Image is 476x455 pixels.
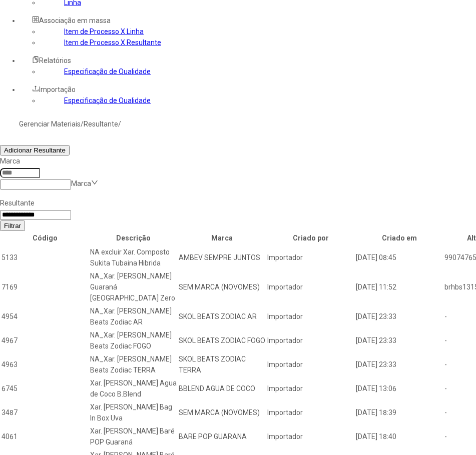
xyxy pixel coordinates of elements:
[267,401,354,424] td: Importador
[267,377,354,400] td: Importador
[178,305,266,328] td: SKOL BEATS ZODIAC AR
[178,425,266,448] td: BARE POP GUARANA
[39,85,76,93] span: Importação
[355,246,443,269] td: [DATE] 08:45
[64,67,151,75] a: Especificação de Qualidade
[178,377,266,400] td: BBLEND AGUA DE COCO
[84,120,118,128] a: Resultante
[71,179,91,187] nz-select-placeholder: Marca
[1,353,89,376] td: 4963
[178,329,266,352] td: SKOL BEATS ZODIAC FOGO
[4,222,21,229] span: Filtrar
[1,377,89,400] td: 6745
[1,329,89,352] td: 4967
[1,270,89,304] td: 7169
[267,246,354,269] td: Importador
[355,329,443,352] td: [DATE] 23:33
[90,305,177,328] td: NA_Xar. [PERSON_NAME] Beats Zodiac AR
[1,425,89,448] td: 4061
[64,96,151,104] a: Especificação de Qualidade
[90,232,177,244] th: Descrição
[267,425,354,448] td: Importador
[355,425,443,448] td: [DATE] 18:40
[4,146,66,154] span: Adicionar Resultante
[1,305,89,328] td: 4954
[1,232,89,244] th: Código
[90,425,177,448] td: Xar. [PERSON_NAME] Baré POP Guaraná
[90,353,177,376] td: NA_Xar. [PERSON_NAME] Beats Zodiac TERRA
[267,353,354,376] td: Importador
[355,270,443,304] td: [DATE] 11:52
[178,401,266,424] td: SEM MARCA (NOVOMES)
[178,353,266,376] td: SKOL BEATS ZODIAC TERRA
[267,232,354,244] th: Criado por
[118,120,121,128] nz-breadcrumb-separator: /
[64,38,161,46] a: Item de Processo X Resultante
[90,401,177,424] td: Xar. [PERSON_NAME] Bag In Box Uva
[267,270,354,304] td: Importador
[267,329,354,352] td: Importador
[90,270,177,304] td: NA_Xar. [PERSON_NAME] Guaraná [GEOGRAPHIC_DATA] Zero
[355,377,443,400] td: [DATE] 13:06
[1,401,89,424] td: 3487
[90,246,177,269] td: NA excluir Xar. Composto Sukita Tubaina Hibrida
[267,305,354,328] td: Importador
[355,305,443,328] td: [DATE] 23:33
[355,232,443,244] th: Criado em
[178,232,266,244] th: Marca
[355,401,443,424] td: [DATE] 18:39
[39,56,71,64] span: Relatórios
[81,120,84,128] nz-breadcrumb-separator: /
[178,246,266,269] td: AMBEV SEMPRE JUNTOS
[64,27,144,35] a: Item de Processo X Linha
[1,246,89,269] td: 5133
[90,329,177,352] td: NA_Xar. [PERSON_NAME] Beats Zodiac FOGO
[355,353,443,376] td: [DATE] 23:33
[19,120,81,128] a: Gerenciar Materiais
[90,377,177,400] td: Xar. [PERSON_NAME] Agua de Coco B.Blend
[178,270,266,304] td: SEM MARCA (NOVOMES)
[39,16,111,24] span: Associação em massa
